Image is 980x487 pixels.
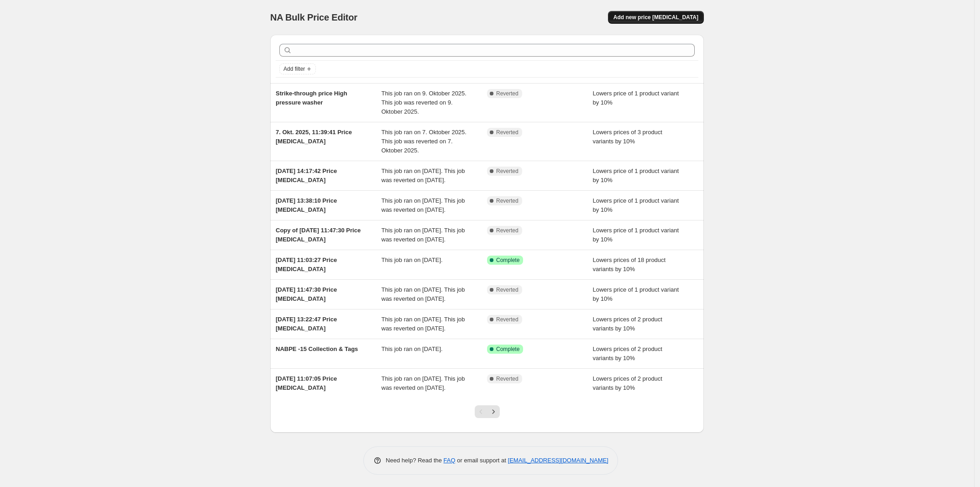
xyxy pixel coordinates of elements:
[593,286,679,302] span: Lowers price of 1 product variant by 10%
[382,129,466,154] span: This job ran on 7. Oktober 2025. This job was reverted on 7. Oktober 2025.
[382,286,465,302] span: This job ran on [DATE]. This job was reverted on [DATE].
[279,63,316,74] button: Add filter
[276,316,337,332] span: [DATE] 13:22:47 Price [MEDICAL_DATA]
[496,227,519,234] span: Reverted
[270,12,357,22] span: NA Bulk Price Editor
[508,457,608,464] a: [EMAIL_ADDRESS][DOMAIN_NAME]
[276,227,361,243] span: Copy of [DATE] 11:47:30 Price [MEDICAL_DATA]
[496,168,519,175] span: Reverted
[496,90,519,97] span: Reverted
[608,11,704,24] button: Add new price [MEDICAL_DATA]
[276,286,337,302] span: [DATE] 11:47:30 Price [MEDICAL_DATA]
[496,346,519,353] span: Complete
[593,227,679,243] span: Lowers price of 1 product variant by 10%
[283,65,305,73] span: Add filter
[382,257,443,263] span: This job ran on [DATE].
[276,168,337,183] span: [DATE] 14:17:42 Price [MEDICAL_DATA]
[276,90,347,106] span: Strike-through price High pressure washer
[593,168,679,183] span: Lowers price of 1 product variant by 10%
[496,286,519,293] span: Reverted
[593,257,666,272] span: Lowers prices of 18 product variants by 10%
[456,457,508,464] span: or email support at
[496,197,519,204] span: Reverted
[276,346,358,352] span: NABPE -15 Collection & Tags
[487,405,500,418] button: Next
[593,316,662,332] span: Lowers prices of 2 product variants by 10%
[276,129,352,145] span: 7. Okt. 2025, 11:39:41 Price [MEDICAL_DATA]
[382,90,466,115] span: This job ran on 9. Oktober 2025. This job was reverted on 9. Oktober 2025.
[382,227,465,243] span: This job ran on [DATE]. This job was reverted on [DATE].
[593,197,679,213] span: Lowers price of 1 product variant by 10%
[444,457,456,464] a: FAQ
[475,405,500,418] nav: Pagination
[382,168,465,183] span: This job ran on [DATE]. This job was reverted on [DATE].
[496,316,519,323] span: Reverted
[593,90,679,106] span: Lowers price of 1 product variant by 10%
[593,375,662,391] span: Lowers prices of 2 product variants by 10%
[593,346,662,361] span: Lowers prices of 2 product variants by 10%
[276,257,337,272] span: [DATE] 11:03:27 Price [MEDICAL_DATA]
[593,129,662,145] span: Lowers prices of 3 product variants by 10%
[382,197,465,213] span: This job ran on [DATE]. This job was reverted on [DATE].
[496,129,519,136] span: Reverted
[276,375,337,391] span: [DATE] 11:07:05 Price [MEDICAL_DATA]
[276,197,337,213] span: [DATE] 13:38:10 Price [MEDICAL_DATA]
[496,257,519,264] span: Complete
[613,14,698,21] span: Add new price [MEDICAL_DATA]
[382,346,443,352] span: This job ran on [DATE].
[496,375,519,382] span: Reverted
[382,316,465,332] span: This job ran on [DATE]. This job was reverted on [DATE].
[386,457,444,464] span: Need help? Read the
[382,375,465,391] span: This job ran on [DATE]. This job was reverted on [DATE].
